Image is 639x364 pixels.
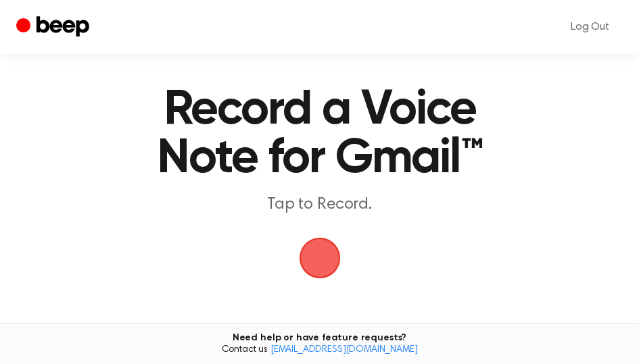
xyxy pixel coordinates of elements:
[557,11,623,43] a: Log Out
[146,86,493,183] h1: Record a Voice Note for Gmail™
[8,344,631,357] span: Contact us
[270,345,418,355] a: [EMAIL_ADDRESS][DOMAIN_NAME]
[300,238,340,278] img: Beep Logo
[16,14,93,41] a: Beep
[146,194,493,216] p: Tap to Record.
